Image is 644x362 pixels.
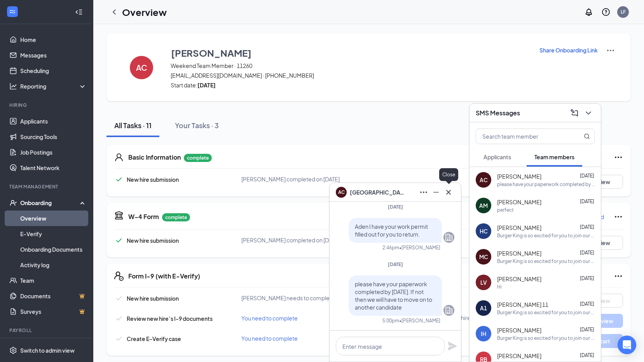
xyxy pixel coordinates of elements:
[110,7,119,17] a: ChevronLeft
[20,242,87,257] a: Onboarding Documents
[114,211,124,220] svg: TaxGovernmentIcon
[479,202,488,209] div: AM
[497,258,595,265] div: Burger King is so excited for you to join our team! Do you know anyone else who might be interest...
[430,186,442,198] button: Minimize
[136,65,147,70] h4: AC
[584,294,623,308] button: View
[241,176,340,183] span: [PERSON_NAME] completed on [DATE]
[497,198,541,206] span: [PERSON_NAME]
[480,304,487,312] div: A1
[497,172,541,180] span: [PERSON_NAME]
[570,108,579,118] svg: ComposeMessage
[614,271,623,281] svg: Ellipses
[476,109,520,117] h3: SMS Messages
[197,82,216,89] strong: [DATE]
[448,341,457,351] button: Plane
[20,288,87,304] a: DocumentsCrown
[114,334,124,343] svg: Checkmark
[114,294,124,303] svg: Checkmark
[9,102,85,108] div: Hiring
[539,46,598,54] p: Share Onboarding Link
[614,212,623,221] svg: Ellipses
[388,261,403,267] span: [DATE]
[355,280,432,311] span: please have your paperwork completed by [DATE]. If not then we will have to move on to another ca...
[20,199,80,207] div: Onboarding
[439,168,458,181] div: Close
[127,237,179,244] span: New hire submission
[114,271,124,281] svg: FormI9EVerifyIcon
[20,226,87,242] a: E-Verify
[481,330,486,338] div: IH
[184,154,212,162] p: complete
[127,335,181,342] span: Create E-Verify case
[497,224,541,231] span: [PERSON_NAME]
[171,71,529,79] span: [EMAIL_ADDRESS][DOMAIN_NAME] · [PHONE_NUMBER]
[171,46,529,60] button: [PERSON_NAME]
[601,7,611,17] svg: QuestionInfo
[444,188,453,197] svg: Cross
[162,213,190,221] p: complete
[9,82,17,90] svg: Analysis
[606,46,615,55] img: More Actions
[20,113,87,129] a: Applicants
[497,335,595,341] div: Burger King is so excited for you to join our team! Do you know anyone else who might be interest...
[388,204,403,210] span: [DATE]
[476,129,568,144] input: Search team member
[355,223,428,238] span: Aden I have your work permit filled out for you to return.
[497,284,502,290] div: Hi
[584,314,623,328] button: Review
[480,278,487,286] div: LV
[171,46,251,59] h3: [PERSON_NAME]
[580,352,594,358] span: [DATE]
[621,9,626,15] div: LF
[584,108,593,118] svg: ChevronDown
[618,336,636,354] div: Open Intercom Messenger
[20,82,87,90] div: Reporting
[20,63,87,78] a: Scheduling
[241,294,335,301] span: [PERSON_NAME] needs to complete
[241,315,298,322] span: You need to complete
[442,186,455,198] button: Cross
[399,244,440,251] span: • [PERSON_NAME]
[241,335,298,342] span: You need to complete
[497,207,514,213] div: perfect
[20,32,87,47] a: Home
[75,8,83,16] svg: Collapse
[175,120,219,130] div: Your Tasks · 3
[127,176,179,183] span: New hire submission
[582,107,595,119] button: ChevronDown
[444,233,454,242] svg: Company
[128,153,181,162] h5: Basic Information
[568,107,581,119] button: ComposeMessage
[9,346,17,354] svg: Settings
[497,352,541,360] span: [PERSON_NAME]
[584,236,623,250] button: View
[497,309,595,316] div: Burger King is so excited for you to join our team! Do you know anyone else who might be interest...
[497,326,541,334] span: [PERSON_NAME]
[399,317,440,324] span: • [PERSON_NAME]
[241,237,340,244] span: [PERSON_NAME] completed on [DATE]
[580,275,594,281] span: [DATE]
[20,346,75,354] div: Switch to admin view
[114,236,124,245] svg: Checkmark
[350,188,404,197] span: [GEOGRAPHIC_DATA] [PERSON_NAME]
[483,153,511,160] span: Applicants
[127,295,179,302] span: New hire submission
[382,244,399,251] div: 2:46pm
[171,62,529,70] span: Weekend Team Member · 11260
[20,211,87,226] a: Overview
[9,183,85,190] div: Team Management
[9,199,17,207] svg: UserCheck
[419,188,428,197] svg: Ellipses
[128,272,200,280] h5: Form I-9 (with E-Verify)
[580,301,594,307] span: [DATE]
[122,5,167,19] h1: Overview
[480,227,488,235] div: HC
[114,314,124,323] svg: Checkmark
[114,153,124,162] svg: User
[128,212,159,221] h5: W-4 Form
[614,153,623,162] svg: Ellipses
[479,253,488,261] div: MC
[114,120,152,130] div: All Tasks · 11
[584,175,623,189] button: View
